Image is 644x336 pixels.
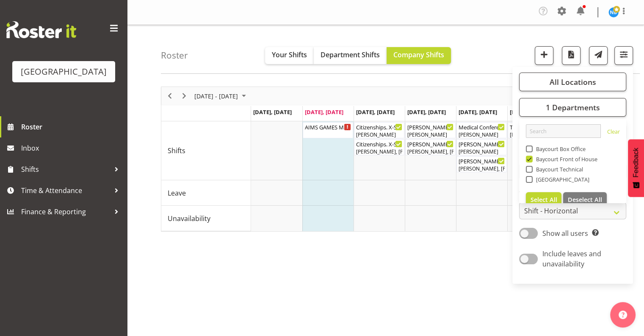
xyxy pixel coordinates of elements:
[456,139,507,155] div: Shifts"s event - Kevin Bloody Wilson FOHM shift Begin From Friday, September 5, 2025 at 6:00:00 P...
[161,206,251,231] td: Unavailability resource
[562,46,580,65] button: Download a PDF of the roster according to the set date range.
[568,196,602,204] span: Deselect All
[608,7,619,17] img: nicoel-boschman11219.jpg
[177,87,191,105] div: Next
[21,184,110,197] span: Time & Attendance
[305,108,343,116] span: [DATE], [DATE]
[161,121,251,180] td: Shifts resource
[168,188,186,198] span: Leave
[607,128,620,138] a: Clear
[533,176,590,183] span: [GEOGRAPHIC_DATA]
[193,91,239,101] span: [DATE] - [DATE]
[459,140,505,148] div: [PERSON_NAME] Bloody [PERSON_NAME] FOHM shift ( )
[542,249,601,269] span: Include leaves and unavailability
[163,87,177,105] div: Previous
[405,139,456,155] div: Shifts"s event - Kevin Bloody Wilson Begin From Thursday, September 4, 2025 at 6:30:00 PM GMT+12:...
[533,156,598,162] span: Baycourt Front of House
[459,108,497,116] span: [DATE], [DATE]
[387,47,451,64] button: Company Shifts
[265,47,314,64] button: Your Shifts
[531,196,557,204] span: Select All
[164,91,176,101] button: Previous
[21,142,123,154] span: Inbox
[354,122,404,138] div: Shifts"s event - Citizenships. X-Space. FOHM Begin From Wednesday, September 3, 2025 at 8:30:00 A...
[356,131,402,139] div: [PERSON_NAME]
[356,140,402,148] div: Citizenships. X-Space ( )
[519,98,626,117] button: 1 Departments
[193,91,250,101] button: September 01 - 07, 2025
[407,140,453,148] div: [PERSON_NAME] Bloody [PERSON_NAME] ( )
[393,50,444,59] span: Company Shifts
[549,77,596,87] span: All Locations
[533,166,583,173] span: Baycourt Technical
[614,46,633,65] button: Filter Shifts
[303,122,353,138] div: Shifts"s event - AIMS GAMES Movie Night (backup venue) Cargo Shed Begin From Tuesday, September 2...
[356,108,395,116] span: [DATE], [DATE]
[407,148,453,156] div: [PERSON_NAME], [PERSON_NAME], [PERSON_NAME], [PERSON_NAME], [PERSON_NAME], [PERSON_NAME]
[21,205,110,218] span: Finance & Reporting
[168,146,185,156] span: Shifts
[161,87,610,232] div: Timeline Week of September 2, 2025
[545,102,600,112] span: 1 Departments
[519,73,626,91] button: All Locations
[179,91,190,101] button: Next
[456,156,507,172] div: Shifts"s event - Kevin Bloody Wilson Begin From Friday, September 5, 2025 at 6:30:00 PM GMT+12:00...
[456,122,507,138] div: Shifts"s event - Medical Conference Begin From Friday, September 5, 2025 at 8:00:00 AM GMT+12:00 ...
[459,165,505,173] div: [PERSON_NAME], [PERSON_NAME], [PERSON_NAME], [PERSON_NAME], [PERSON_NAME], [PERSON_NAME]
[354,139,404,155] div: Shifts"s event - Citizenships. X-Space Begin From Wednesday, September 3, 2025 at 9:30:00 AM GMT+...
[6,21,76,38] img: Rosterit website logo
[533,146,586,152] span: Baycourt Box Office
[314,47,387,64] button: Department Shifts
[161,50,188,60] h4: Roster
[305,123,351,131] div: AIMS GAMES Movie Night (backup venue) Cargo Shed ( )
[459,148,505,156] div: [PERSON_NAME]
[21,163,110,176] span: Shifts
[21,65,107,78] div: [GEOGRAPHIC_DATA]
[459,131,505,139] div: [PERSON_NAME]
[405,122,456,138] div: Shifts"s event - Kevin Bloody Wilson FOHM shift Begin From Thursday, September 4, 2025 at 6:00:00...
[526,124,601,138] input: Search
[253,108,292,116] span: [DATE], [DATE]
[508,122,558,138] div: Shifts"s event - The Orange Box Begin From Saturday, September 6, 2025 at 7:00:00 AM GMT+12:00 En...
[589,46,608,65] button: Send a list of all shifts for the selected filtered period to all rostered employees.
[407,123,453,131] div: [PERSON_NAME] Bloody [PERSON_NAME] FOHM shift ( )
[356,148,402,156] div: [PERSON_NAME], [PERSON_NAME], [PERSON_NAME]
[168,213,210,224] span: Unavailability
[407,131,453,139] div: [PERSON_NAME]
[21,120,123,133] span: Roster
[632,148,640,177] span: Feedback
[321,50,380,59] span: Department Shifts
[459,123,505,131] div: Medical Conference ( )
[619,311,627,319] img: help-xxl-2.png
[563,192,607,207] button: Deselect All
[459,157,505,165] div: [PERSON_NAME] Bloody [PERSON_NAME] ( )
[251,121,610,231] table: Timeline Week of September 2, 2025
[542,229,588,238] span: Show all users
[161,180,251,206] td: Leave resource
[526,192,562,207] button: Select All
[628,139,644,197] button: Feedback - Show survey
[272,50,307,59] span: Your Shifts
[535,46,553,65] button: Add a new shift
[407,108,446,116] span: [DATE], [DATE]
[510,108,548,116] span: [DATE], [DATE]
[356,123,402,131] div: Citizenships. X-Space. FOHM ( )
